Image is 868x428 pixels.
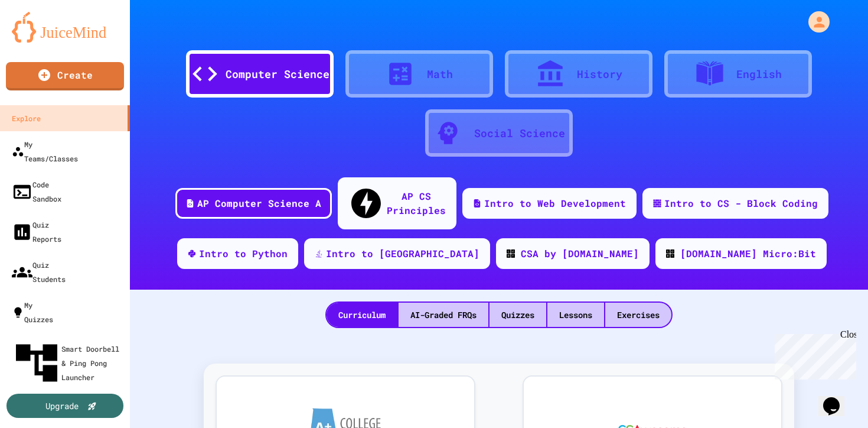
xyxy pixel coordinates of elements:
[484,196,626,210] div: Intro to Web Development
[12,218,61,246] div: Quiz Reports
[387,189,446,218] div: AP CS Principles
[666,249,674,258] img: CODE_logo_RGB.png
[521,247,639,261] div: CSA by [DOMAIN_NAME]
[12,338,125,388] div: Smart Doorbell & Ping Pong Launcher
[399,303,488,327] div: AI-Graded FRQs
[680,247,816,261] div: [DOMAIN_NAME] Micro:Bit
[199,247,288,261] div: Intro to Python
[12,298,53,326] div: My Quizzes
[818,381,856,416] iframe: chat widget
[12,12,118,43] img: logo-orange.svg
[796,8,833,35] div: My Account
[577,66,622,82] div: History
[507,249,515,258] img: CODE_logo_RGB.png
[427,66,453,82] div: Math
[770,329,856,380] iframe: chat widget
[197,196,321,210] div: AP Computer Science A
[12,137,78,166] div: My Teams/Classes
[6,62,124,90] a: Create
[490,303,546,327] div: Quizzes
[226,66,329,82] div: Computer Science
[664,196,818,210] div: Intro to CS - Block Coding
[474,125,565,141] div: Social Science
[12,177,61,206] div: Code Sandbox
[5,5,81,75] div: Chat with us now!Close
[327,303,397,327] div: Curriculum
[736,66,782,82] div: English
[326,247,479,261] div: Intro to [GEOGRAPHIC_DATA]
[547,303,604,327] div: Lessons
[45,400,79,412] div: Upgrade
[605,303,671,327] div: Exercises
[12,111,41,125] div: Explore
[12,258,66,286] div: Quiz Students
